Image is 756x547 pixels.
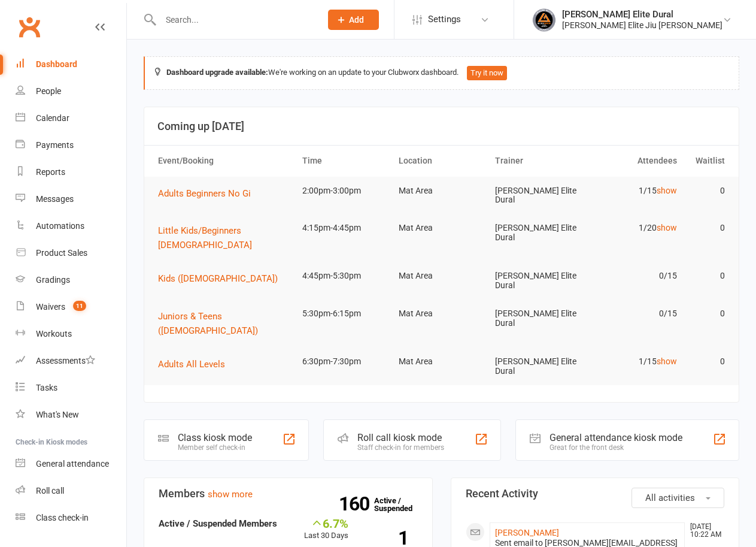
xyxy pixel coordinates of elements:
div: Roll call [36,486,64,495]
strong: 160 [339,495,374,513]
a: show [657,186,677,195]
div: General attendance [36,459,109,469]
div: Tasks [36,383,57,392]
div: What's New [36,410,79,419]
span: Little Kids/Beginners [DEMOGRAPHIC_DATA] [158,225,252,250]
div: Calendar [36,113,69,123]
button: Adults Beginners No Gi [158,186,259,201]
button: Kids ([DEMOGRAPHIC_DATA]) [158,271,286,286]
button: All activities [631,488,724,508]
a: Calendar [16,105,126,132]
th: Time [297,146,393,176]
td: 1/15 [586,347,682,376]
a: Tasks [16,374,126,401]
button: Juniors & Teens ([DEMOGRAPHIC_DATA]) [158,309,292,338]
button: Add [328,10,379,30]
div: Product Sales [36,248,87,258]
td: Mat Area [393,300,490,328]
button: Adults All Levels [158,357,233,371]
a: show [657,223,677,232]
a: Messages [16,186,126,213]
td: 4:15pm-4:45pm [297,214,393,242]
div: Dashboard [36,59,77,69]
a: General attendance kiosk mode [16,451,126,478]
div: Payments [36,140,74,150]
td: 4:45pm-5:30pm [297,262,393,290]
td: 0 [682,262,730,290]
td: [PERSON_NAME] Elite Dural [490,300,586,337]
div: Class check-in [36,513,89,522]
div: [PERSON_NAME] Elite Dural [562,9,722,20]
span: Settings [428,6,461,33]
a: show more [208,489,253,500]
a: Payments [16,132,126,159]
td: Mat Area [393,177,490,205]
strong: 1 [366,529,408,547]
a: Roll call [16,478,126,504]
span: Juniors & Teens ([DEMOGRAPHIC_DATA]) [158,311,258,336]
div: Automations [36,221,84,231]
td: 0 [682,300,730,328]
td: 1/15 [586,177,682,205]
a: Dashboard [16,51,126,78]
time: [DATE] 10:22 AM [684,523,724,539]
a: Product Sales [16,240,126,267]
a: Workouts [16,321,126,347]
div: Gradings [36,275,70,285]
div: Workouts [36,329,72,339]
a: Class kiosk mode [16,504,126,531]
td: 6:30pm-7:30pm [297,347,393,376]
strong: Active / Suspended Members [159,518,277,529]
span: All activities [645,492,695,503]
div: Assessments [36,356,95,365]
a: Clubworx [14,12,44,42]
div: Great for the front desk [549,443,682,452]
div: Member self check-in [178,443,252,452]
h3: Members [159,488,418,500]
td: 5:30pm-6:15pm [297,300,393,328]
div: Waivers [36,302,65,312]
th: Waitlist [682,146,730,176]
td: 0 [682,214,730,242]
strong: Dashboard upgrade available: [166,68,268,77]
div: General attendance kiosk mode [549,432,682,443]
h3: Coming up [DATE] [157,120,725,132]
td: Mat Area [393,347,490,376]
button: Little Kids/Beginners [DEMOGRAPHIC_DATA] [158,223,292,252]
td: 0 [682,347,730,376]
td: 0/15 [586,300,682,328]
td: 0 [682,177,730,205]
a: Reports [16,159,126,186]
a: show [657,356,677,366]
span: Adults Beginners No Gi [158,188,251,199]
td: Mat Area [393,214,490,242]
h3: Recent Activity [466,488,725,500]
th: Location [393,146,490,176]
a: Automations [16,213,126,240]
span: Adults All Levels [158,359,225,370]
td: 1/20 [586,214,682,242]
a: People [16,78,126,105]
td: Mat Area [393,262,490,290]
div: Last 30 Days [304,516,348,542]
div: 6.7% [304,516,348,530]
div: [PERSON_NAME] Elite Jiu [PERSON_NAME] [562,20,722,31]
button: Try it now [467,66,507,80]
td: [PERSON_NAME] Elite Dural [490,177,586,214]
div: Staff check-in for members [357,443,444,452]
div: Messages [36,194,74,204]
a: [PERSON_NAME] [495,528,559,537]
span: 11 [73,301,86,311]
th: Trainer [490,146,586,176]
th: Event/Booking [153,146,297,176]
div: Class kiosk mode [178,432,252,443]
div: Roll call kiosk mode [357,432,444,443]
a: 160Active / Suspended [374,488,427,521]
td: 0/15 [586,262,682,290]
span: Kids ([DEMOGRAPHIC_DATA]) [158,273,278,284]
th: Attendees [586,146,682,176]
span: Add [349,15,364,25]
td: [PERSON_NAME] Elite Dural [490,347,586,385]
div: People [36,86,61,96]
a: Assessments [16,347,126,374]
